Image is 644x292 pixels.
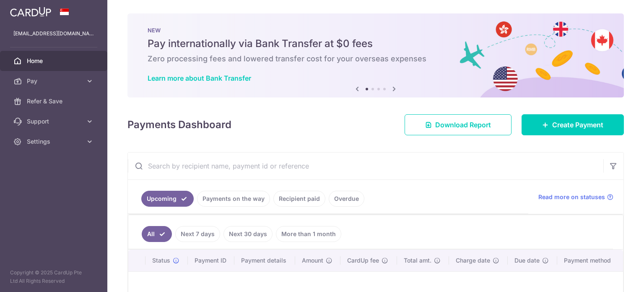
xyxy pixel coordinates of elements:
[27,137,82,146] span: Settings
[27,77,82,85] span: Pay
[435,120,491,130] span: Download Report
[13,29,94,38] p: [EMAIL_ADDRESS][DOMAIN_NAME]
[404,256,431,265] span: Total amt.
[538,193,605,201] span: Read more on statuses
[276,226,341,242] a: More than 1 month
[27,117,82,126] span: Support
[514,256,540,265] span: Due date
[128,153,603,179] input: Search by recipient name, payment id or reference
[347,256,379,265] span: CardUp fee
[175,226,220,242] a: Next 7 days
[329,191,364,207] a: Overdue
[148,74,251,82] a: Learn more about Bank Transfer
[141,191,194,207] a: Upcoming
[148,37,604,50] h5: Pay internationally via Bank Transfer at $0 fees
[142,226,172,242] a: All
[127,117,231,132] h4: Payments Dashboard
[552,120,603,130] span: Create Payment
[234,250,295,271] th: Payment details
[27,97,82,105] span: Refer & Save
[302,256,323,265] span: Amount
[148,54,604,64] h6: Zero processing fees and lowered transfer cost for your overseas expenses
[10,7,51,17] img: CardUp
[456,256,490,265] span: Charge date
[273,191,325,207] a: Recipient paid
[127,13,624,97] img: Bank transfer banner
[27,57,82,65] span: Home
[557,250,623,271] th: Payment method
[522,114,624,135] a: Create Payment
[405,114,512,135] a: Download Report
[188,250,235,271] th: Payment ID
[223,226,273,242] a: Next 30 days
[538,193,613,201] a: Read more on statuses
[152,256,170,265] span: Status
[197,191,270,207] a: Payments on the way
[148,27,604,34] p: NEW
